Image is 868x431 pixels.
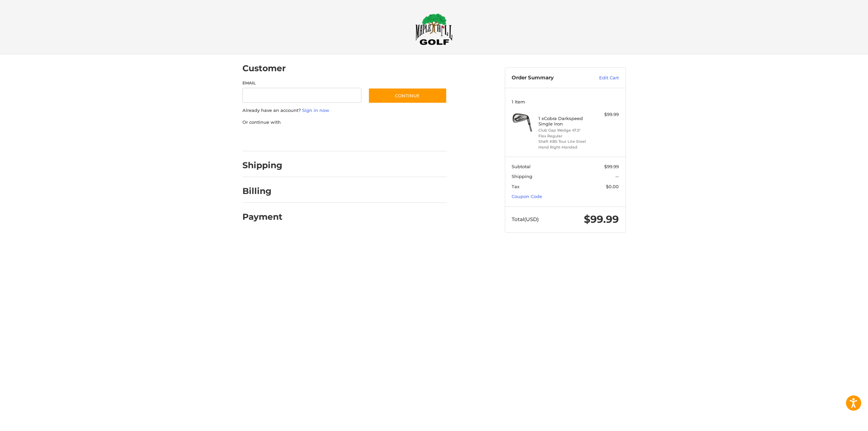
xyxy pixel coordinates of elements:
[604,164,619,169] span: $99.99
[242,80,362,86] label: Email
[512,75,585,81] h3: Order Summary
[592,111,619,118] div: $99.99
[368,88,447,103] button: Continue
[538,144,590,150] li: Hand Right-Handed
[302,107,329,113] a: Sign in now
[538,128,590,133] li: Club Gap Wedge 47.5°
[512,99,619,104] h3: 1 Item
[240,132,291,144] iframe: PayPal-paypal
[242,186,282,196] h2: Billing
[606,184,619,189] span: $0.00
[355,132,406,144] iframe: PayPal-venmo
[512,164,531,169] span: Subtotal
[242,63,286,74] h2: Customer
[538,116,590,127] h4: 1 x Cobra Darkspeed Single Iron
[584,213,619,226] span: $99.99
[512,216,539,222] span: Total (USD)
[585,75,619,81] a: Edit Cart
[512,194,542,199] a: Coupon Code
[538,139,590,144] li: Shaft KBS Tour Lite Steel
[512,174,532,179] span: Shipping
[242,107,447,114] p: Already have an account?
[242,160,282,171] h2: Shipping
[298,132,349,144] iframe: PayPal-paylater
[512,184,519,189] span: Tax
[415,13,453,45] img: Maple Hill Golf
[538,133,590,139] li: Flex Regular
[242,212,282,222] h2: Payment
[242,119,447,126] p: Or continue with
[615,174,619,179] span: --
